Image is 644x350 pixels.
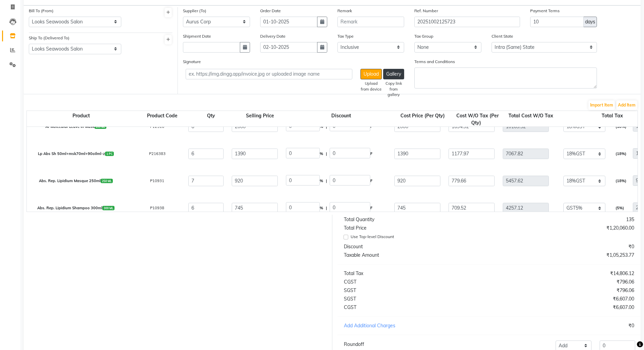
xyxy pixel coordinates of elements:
[489,278,639,286] div: ₹796.06
[339,295,489,303] div: SGST
[339,252,489,259] div: Taxable Amount
[489,295,639,303] div: ₹6,607.00
[183,8,206,14] label: Supplier (To)
[610,202,628,213] div: (5%)
[370,202,372,213] span: F
[186,69,352,79] input: ex. https://img.dingg.app/invoice.jpg or uploaded image name
[414,8,438,14] label: Ref. Number
[489,270,639,277] div: ₹14,806.12
[370,175,372,186] span: F
[383,81,404,98] div: Copy link from gallery
[105,152,114,156] span: 1 PC
[455,111,499,127] span: Cost W/O Tax (Per Qty)
[29,35,69,41] label: Ship To (Delivered To)
[339,287,489,294] div: SGST
[530,8,560,14] label: Payment Terms
[287,112,395,127] div: Discount
[260,8,281,14] label: Order Date
[22,121,130,132] div: Ar Molecular Leave In Mask
[339,304,489,311] div: CGST
[339,270,489,277] div: Total Tax
[27,112,135,127] div: Product
[130,202,184,213] div: P10938
[320,175,323,186] span: %
[351,234,394,240] label: Use Top-level Discount
[95,124,107,129] span: 100 ML
[245,111,275,120] span: Selling Price
[414,17,520,27] input: Reference Number
[588,100,615,110] button: Import Item
[339,278,489,286] div: CGST
[370,148,372,159] span: F
[489,225,639,232] div: ₹1,20,060.00
[320,202,323,213] span: %
[183,33,211,39] label: Shipment Date
[130,148,184,159] div: P216383
[489,304,639,311] div: ₹6,607.00
[339,322,489,329] div: Add Additional Charges
[399,111,446,120] span: Cost Price (Per Qty)
[326,121,327,132] span: |
[339,243,489,250] div: Discount
[344,341,364,348] div: Roundoff
[610,175,628,186] div: (18%)
[337,8,352,14] label: Remark
[101,179,113,183] span: 250 ML
[130,175,184,186] div: P10931
[585,18,595,25] span: days
[616,100,637,110] button: Add Item
[610,148,628,159] div: (18%)
[370,121,372,132] span: F
[489,252,639,259] div: ₹1,05,253.77
[383,69,404,79] button: Gallery
[414,59,455,65] label: Terms and Conditions
[320,121,323,132] span: %
[489,322,639,329] div: ₹0
[414,33,433,39] label: Tax Group
[337,33,354,39] label: Tax Type
[320,148,323,159] span: %
[360,69,382,79] button: Upload
[504,112,558,127] div: Total Cost W/O Tax
[489,287,639,294] div: ₹796.06
[135,112,189,127] div: Product Code
[22,202,130,213] div: Abs. Rep. Lipidium Shampoo 300ml
[360,81,382,92] div: Upload from device
[102,206,115,210] span: 300 ML
[22,148,130,159] div: Lp Abs Sh 50ml+msk70ml+90oilml-z
[326,202,327,213] span: |
[22,175,130,186] div: Abs. Rep. Lipidium Masque 250ml
[326,175,327,186] span: |
[339,225,489,232] div: Total Price
[339,216,489,223] div: Total Quantity
[130,121,184,132] div: P12516
[489,216,639,223] div: 135
[489,243,639,250] div: ₹0
[29,8,54,14] label: Bill To (From)
[260,33,286,39] label: Delivery Date
[189,112,233,127] div: Qty
[337,17,404,27] input: Remark
[183,59,201,65] label: Signature
[610,121,628,132] div: (18%)
[326,148,327,159] span: |
[492,33,513,39] label: Client State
